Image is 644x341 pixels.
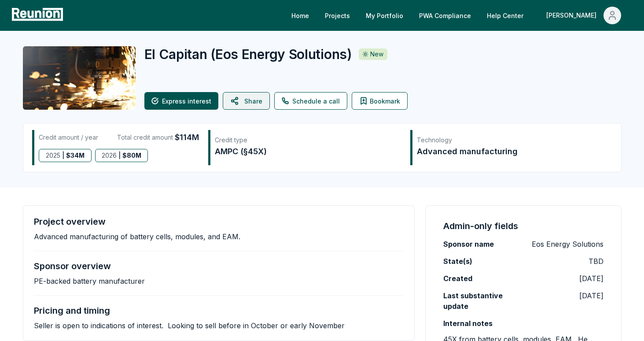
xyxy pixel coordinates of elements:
label: Created [443,273,472,284]
label: Internal notes [443,318,493,329]
p: [DATE] [579,290,604,301]
div: AMPC (§45X) [215,145,401,158]
p: Seller is open to indications of interest. Looking to sell before in October or early November [34,321,345,330]
p: PE-backed battery manufacturer [34,277,145,285]
button: Express interest [144,92,218,110]
span: 2025 [46,149,60,162]
span: | [118,149,121,162]
h4: Sponsor overview [34,261,111,271]
span: $ 34M [66,149,85,162]
button: [PERSON_NAME] [539,7,628,24]
h4: Project overview [34,216,106,227]
p: Advanced manufacturing of battery cells, modules, and EAM. [34,232,240,241]
h2: El Capitan [144,46,352,62]
p: [DATE] [579,273,604,284]
p: New [370,50,383,59]
button: Share [223,92,270,110]
a: My Portfolio [359,7,410,24]
span: $114M [175,131,199,144]
div: Advanced manufacturing [417,145,603,158]
span: ( Eos Energy Solutions ) [210,46,352,62]
div: Total credit amount [117,131,199,144]
nav: Main [284,7,635,24]
a: Projects [318,7,357,24]
div: Credit type [215,136,401,145]
h4: Pricing and timing [34,305,110,316]
a: Help Center [480,7,530,24]
img: El Capitan [23,46,136,110]
a: Home [284,7,316,24]
label: Last substantive update [443,290,523,311]
label: State(s) [443,256,472,267]
div: Credit amount / year [39,131,98,144]
span: $ 80M [122,149,141,162]
div: Technology [417,136,603,145]
h4: Admin-only fields [443,220,518,232]
label: Sponsor name [443,239,494,249]
p: TBD [589,256,604,267]
div: [PERSON_NAME] [546,7,600,24]
span: | [62,149,64,162]
a: PWA Compliance [412,7,478,24]
a: Schedule a call [274,92,347,110]
p: Eos Energy Solutions [532,239,604,249]
button: Bookmark [352,92,408,110]
span: 2026 [102,149,117,162]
